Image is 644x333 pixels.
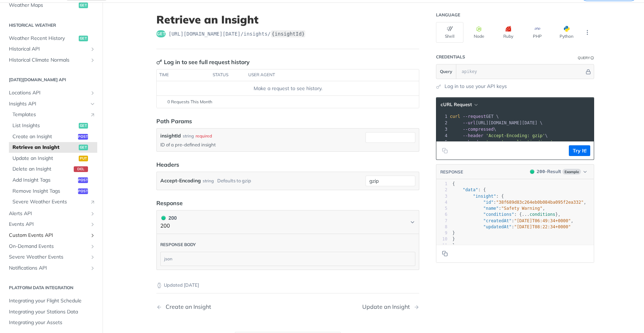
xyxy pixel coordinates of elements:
span: get [79,2,88,8]
p: 200 [160,222,177,230]
button: cURL Request [438,101,480,108]
i: Link [90,199,95,205]
input: apikey [458,64,585,79]
span: On-Demand Events [9,243,88,250]
button: Python [553,22,580,43]
span: 0 Requests This Month [167,99,212,105]
button: Show subpages for Severe Weather Events [90,254,95,260]
button: Show subpages for Notifications API [90,265,95,271]
span: "insight" [473,194,496,199]
div: Credentials [436,54,465,60]
div: Response body [160,242,196,248]
span: Delete an Insight [12,166,72,173]
span: --header [463,140,483,145]
span: "conditions" [483,212,514,217]
span: Templates [12,111,86,118]
a: Next Page: Update an Insight [362,303,419,310]
span: "data" [463,187,478,192]
div: 1 [436,113,448,120]
span: get [79,36,88,41]
a: Notifications APIShow subpages for Notifications API [5,263,97,274]
a: Log in to use your API keys [445,83,507,90]
span: Remove Insight Tags [12,188,76,195]
div: string [203,176,214,186]
div: Log in to see full request history [156,58,250,66]
div: QueryInformation [578,55,594,61]
svg: Key [156,59,162,65]
span: post [78,134,88,140]
div: 1 [436,181,447,187]
span: get [79,145,88,150]
a: Previous Page: Create an Insight [156,303,269,310]
a: Weather Recent Historyget [5,33,97,44]
button: PHP [524,22,551,43]
span: Severe Weather Events [9,254,88,261]
span: conditions [530,212,555,217]
div: 6 [436,212,447,218]
span: --url [463,120,476,125]
a: Alerts APIShow subpages for Alerts API [5,208,97,219]
span: : { }, [452,212,561,217]
a: Create an Insightpost [9,131,97,142]
svg: More ellipsis [584,29,591,36]
span: Create an Insight [12,133,76,140]
span: Insights API [9,100,88,108]
span: Update an Insight [12,155,77,162]
div: 7 [436,218,447,224]
nav: Pagination Controls [156,296,419,317]
span: Alerts API [9,210,88,217]
button: Hide [585,68,592,75]
div: 200 [160,214,177,222]
span: { [452,181,455,186]
button: Show subpages for Custom Events API [90,233,95,238]
a: Historical APIShow subpages for Historical API [5,44,97,54]
span: --request [463,114,486,119]
span: Severe Weather Events [12,198,86,205]
div: Update an Insight [362,303,414,310]
span: Historical Climate Normals [9,57,88,64]
button: Query [436,64,456,79]
span: Integrating your Flight Schedule [9,297,95,305]
span: } [452,230,455,235]
span: : [452,224,571,229]
a: Integrating your Stations Data [5,307,97,317]
button: Copy to clipboard [440,145,450,156]
label: insightId [160,132,181,140]
h2: [DATE][DOMAIN_NAME] API [5,77,97,83]
span: --compressed [463,127,494,132]
span: get [156,30,166,37]
a: Severe Weather EventsLink [9,197,97,207]
button: More Languages [582,27,593,38]
span: Integrating your Stations Data [9,308,95,316]
div: 2 [436,120,448,126]
span: Add Insight Tags [12,177,76,184]
span: 200 [530,170,534,174]
a: Retrieve an Insightget [9,142,97,153]
span: GET \ [450,114,499,119]
button: RESPONSE [440,168,463,176]
a: Insights APIHide subpages for Insights API [5,99,97,109]
div: required [196,133,212,139]
span: Query [440,68,452,75]
button: Copy to clipboard [440,248,450,259]
span: 200 [161,216,166,220]
span: "38f689d83c264eb0b084ba095f2ea332" [496,200,584,205]
button: Try It! [569,145,590,156]
div: 3 [436,193,447,199]
a: List Insightsget [9,120,97,131]
button: Hide subpages for Insights API [90,101,95,107]
svg: Chevron [410,219,415,225]
a: Locations APIShow subpages for Locations API [5,88,97,98]
a: Delete an Insightdel [9,164,97,175]
th: time [157,69,210,81]
button: Node [465,22,493,43]
div: string [183,133,194,139]
span: Retrieve an Insight [12,144,77,151]
span: Example [562,169,581,175]
div: 5 [436,205,447,212]
span: --header [463,133,483,138]
span: Weather Maps [9,2,77,9]
span: \ [450,133,548,138]
h2: Historical Weather [5,22,97,28]
button: Show subpages for Locations API [90,90,95,96]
